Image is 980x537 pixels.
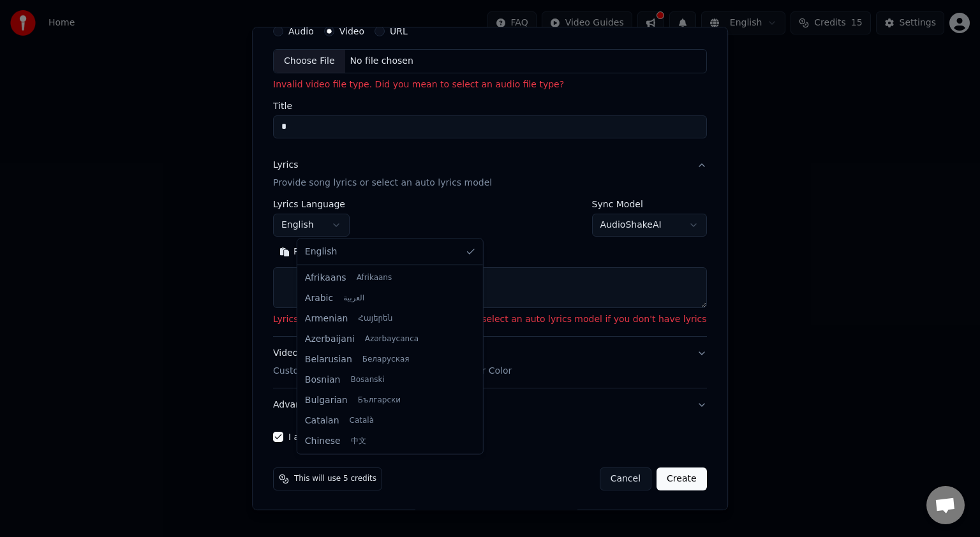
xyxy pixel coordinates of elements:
[357,273,392,283] span: Afrikaans
[350,415,374,425] span: Català
[305,374,341,386] span: Bosnian
[362,355,410,365] span: Беларуская
[365,334,419,344] span: Azərbaycanca
[305,333,355,346] span: Azerbaijani
[358,395,401,405] span: Български
[305,414,339,427] span: Catalan
[305,353,352,366] span: Belarusian
[351,436,366,446] span: 中文
[350,375,384,385] span: Bosanski
[343,293,364,304] span: العربية
[305,394,348,406] span: Bulgarian
[305,272,346,284] span: Afrikaans
[358,314,392,324] span: Հայերեն
[305,292,333,305] span: Arabic
[305,434,341,447] span: Chinese
[305,313,348,325] span: Armenian
[305,246,338,258] span: English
